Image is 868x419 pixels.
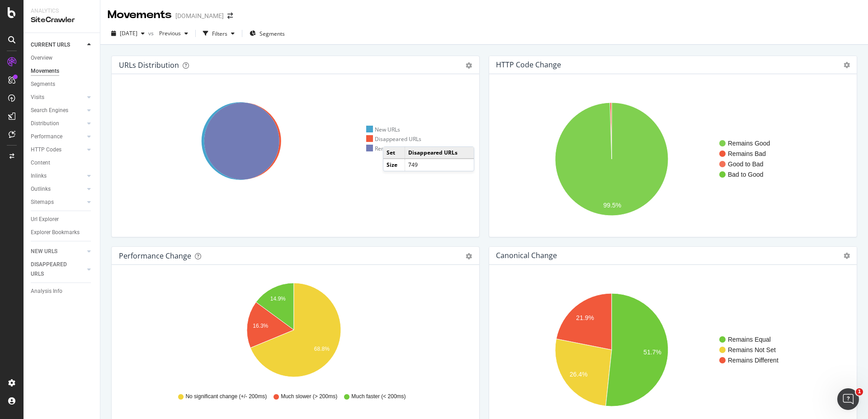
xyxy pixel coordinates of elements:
div: Explorer Bookmarks [31,228,80,237]
text: Good to Bad [728,160,764,168]
span: Segments [259,30,285,38]
div: [DOMAIN_NAME] [175,11,224,20]
a: Explorer Bookmarks [31,228,94,237]
div: Movements [31,66,59,76]
a: Sitemaps [31,198,85,207]
a: Url Explorer [31,215,94,224]
div: Visits [31,93,44,102]
div: Sitemaps [31,198,54,207]
div: HTTP Codes [31,145,61,155]
div: Analytics [31,7,93,15]
a: Content [31,158,94,168]
h4: HTTP Code Change [496,59,561,71]
text: 14.9% [270,296,286,302]
div: Search Engines [31,106,68,115]
div: URLs Distribution [119,61,179,70]
text: Remains Equal [728,336,771,343]
a: NEW URLS [31,247,85,256]
div: NEW URLS [31,247,57,256]
td: Size [383,159,405,170]
a: CURRENT URLS [31,40,85,50]
span: No significant change (+/- 200ms) [185,393,267,400]
div: Filters [212,30,227,38]
a: Performance [31,132,85,141]
div: Performance [31,132,62,141]
div: Remaining URLs [366,145,416,152]
div: Analysis Info [31,287,62,296]
text: 99.5% [604,202,622,209]
a: Overview [31,53,94,63]
a: Inlinks [31,171,85,181]
a: Visits [31,93,85,102]
button: [DATE] [108,26,148,41]
div: SiteCrawler [31,15,93,25]
a: Distribution [31,119,85,128]
h4: Canonical Change [496,250,557,262]
text: Remains Not Set [728,346,776,353]
div: Segments [31,80,55,89]
div: New URLs [366,126,401,133]
div: Inlinks [31,171,47,181]
div: Outlinks [31,184,51,194]
text: 16.3% [253,323,268,330]
iframe: Intercom live chat [837,388,859,410]
td: 749 [405,159,474,170]
span: 1 [856,388,863,395]
td: Set [383,147,405,159]
a: Outlinks [31,184,85,194]
text: 68.8% [314,346,330,352]
div: Performance Change [119,251,191,260]
div: gear [466,253,472,259]
div: Disappeared URLs [366,135,422,143]
div: arrow-right-arrow-left [227,13,233,19]
div: Url Explorer [31,215,59,224]
a: Analysis Info [31,287,94,296]
a: Segments [31,80,94,89]
text: 26.4% [570,371,588,378]
text: Remains Good [728,140,770,147]
text: 51.7% [643,348,661,356]
div: Content [31,158,50,168]
span: Much slower (> 200ms) [281,393,337,400]
button: Filters [199,26,238,41]
button: Previous [156,26,192,41]
text: Remains Bad [728,150,766,157]
span: Much faster (< 200ms) [351,393,406,400]
div: Movements [108,7,172,23]
svg: A chart. [119,279,469,384]
span: 2025 Sep. 14th [120,29,137,37]
div: CURRENT URLS [31,40,70,50]
td: Disappeared URLs [405,147,474,159]
text: Remains Different [728,357,778,364]
i: Options [844,62,850,68]
text: 21.9% [576,314,594,321]
span: vs [148,29,156,37]
i: Options [844,253,850,259]
span: Previous [156,29,181,37]
div: Distribution [31,119,59,128]
a: HTTP Codes [31,145,85,155]
a: Movements [31,66,94,76]
div: Overview [31,53,52,63]
a: Search Engines [31,106,85,115]
button: Segments [246,26,288,41]
div: DISAPPEARED URLS [31,260,76,279]
div: gear [466,62,472,69]
text: Bad to Good [728,171,764,178]
svg: A chart. [496,89,846,230]
a: DISAPPEARED URLS [31,260,85,279]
